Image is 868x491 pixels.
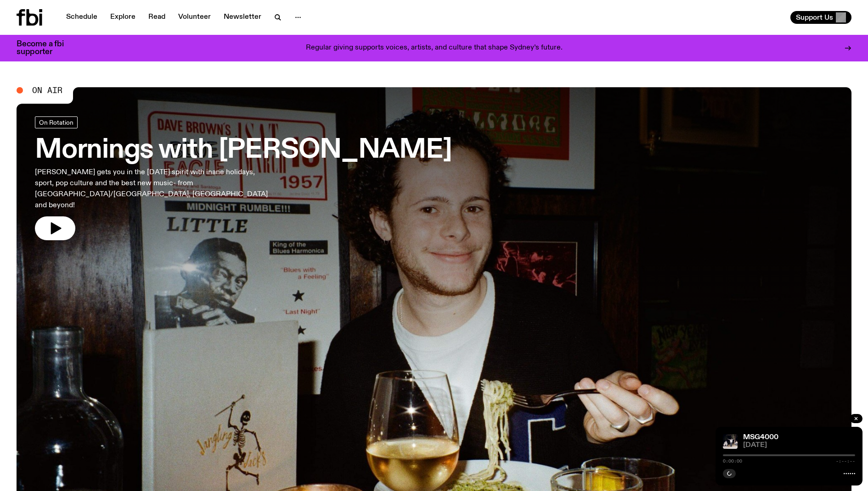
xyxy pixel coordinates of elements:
[105,11,141,24] a: Explore
[17,40,75,56] h3: Become a fbi supporter
[35,138,452,163] h3: Mornings with [PERSON_NAME]
[35,116,78,128] a: On Rotation
[306,44,563,52] p: Regular giving supports voices, artists, and culture that shape Sydney’s future.
[836,459,855,463] span: -:--:--
[35,167,270,211] p: [PERSON_NAME] gets you in the [DATE] spirit with inane holidays, sport, pop culture and the best ...
[743,434,778,441] a: MSG4000
[796,13,833,22] span: Support Us
[39,119,73,126] span: On Rotation
[790,11,851,24] button: Support Us
[61,11,103,24] a: Schedule
[218,11,267,24] a: Newsletter
[743,442,855,449] span: [DATE]
[723,459,742,463] span: 0:00:00
[35,116,452,240] a: Mornings with [PERSON_NAME][PERSON_NAME] gets you in the [DATE] spirit with inane holidays, sport...
[143,11,171,24] a: Read
[32,86,62,94] span: On Air
[723,434,738,449] img: Cons0le, Ketjki & Taklimakan pose crouching and standing in a park at nighttime. They are lit by ...
[173,11,216,24] a: Volunteer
